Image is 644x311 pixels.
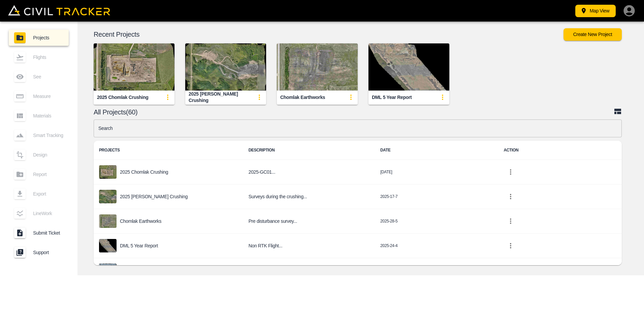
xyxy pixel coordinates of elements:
p: 2025 [PERSON_NAME] Crushing [120,194,188,199]
td: [DATE] [375,160,498,184]
span: Projects [33,35,63,40]
td: 2025-17-7 [375,184,498,209]
div: DML 5 Year Report [372,94,412,101]
th: PROJECTS [94,141,243,160]
img: project-image [99,165,117,179]
img: project-image [99,214,117,228]
p: All Projects(60) [94,109,614,115]
td: 2025-24-4 [375,234,498,258]
img: project-image [99,264,117,277]
button: update-card-details [161,91,174,104]
p: DML 5 Year Report [120,243,158,248]
div: Chomlak Earthworks [280,94,325,101]
p: Recent Projects [94,32,563,37]
img: project-image [99,239,117,252]
th: DATE [375,141,498,160]
img: Chomlak Earthworks [277,43,358,91]
div: 2025 Chomlak Crushing [97,94,149,101]
span: Support [33,250,63,255]
h6: Non RTK Flight [249,242,369,250]
div: 2025 [PERSON_NAME] Crushing [189,91,253,103]
td: 2025-29-1 [375,258,498,283]
a: Submit Ticket [9,225,69,241]
a: Support [9,244,69,261]
h6: 2025-GC01 [249,168,369,176]
span: Submit Ticket [33,230,63,236]
p: Chomlak Earthworks [120,218,161,224]
td: 2025-28-5 [375,209,498,234]
a: Projects [9,30,69,46]
p: 2025 Chomlak Crushing [120,169,168,175]
img: DML 5 Year Report [368,43,449,91]
button: update-card-details [436,91,449,104]
h6: Surveys during the crushing [249,193,369,201]
button: Create New Project [563,28,622,41]
img: Civil Tracker [8,5,110,15]
img: 2025 Chomlak Crushing [94,43,174,91]
img: 2025 Schultz Crushing [185,43,266,91]
img: project-image [99,190,117,203]
button: Map View [575,5,616,17]
button: update-card-details [344,91,358,104]
th: ACTION [498,141,622,160]
button: update-card-details [253,91,266,104]
th: DESCRIPTION [243,141,375,160]
h6: Pre disturbance survey [249,217,369,226]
